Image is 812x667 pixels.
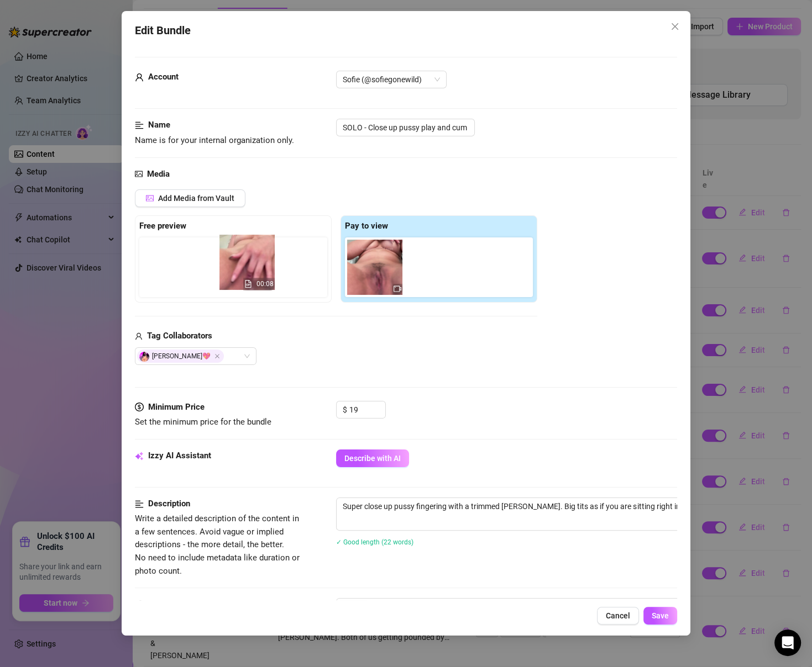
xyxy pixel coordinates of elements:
[666,22,684,31] span: Close
[344,454,401,463] span: Describe with AI
[137,350,224,363] span: [PERSON_NAME]💖
[643,607,677,624] button: Save
[148,451,211,460] strong: Izzy AI Assistant
[139,221,186,231] strong: Free preview
[338,600,369,613] span: Solo
[135,401,144,414] span: dollar
[345,221,388,231] strong: Pay to view
[135,135,294,145] span: Name is for your internal organization only.
[135,119,144,132] span: align-left
[135,22,191,39] span: Edit Bundle
[135,514,300,575] span: Write a detailed description of the content in a few sentences. Avoid vague or implied descriptio...
[146,194,154,202] span: picture
[148,402,205,412] strong: Minimum Price
[135,497,144,511] span: align-left
[606,611,630,620] span: Cancel
[158,194,234,203] span: Add Media from Vault
[135,71,144,84] span: user
[670,22,679,31] span: close
[135,417,271,427] span: Set the minimum price for the bundle
[135,330,143,343] span: user
[148,599,166,609] strong: Tags
[148,72,179,82] strong: Account
[774,629,801,656] div: Open Intercom Messenger
[135,189,245,207] button: Add Media from Vault
[139,352,149,362] img: avatar.jpg
[147,169,170,179] strong: Media
[148,499,190,509] strong: Description
[337,498,722,515] textarea: Super close up pussy fingering with a trimmed [PERSON_NAME]. Big tits as if you are sitting right...
[652,611,669,620] span: Save
[135,600,144,609] span: tag
[336,449,409,467] button: Describe with AI
[666,18,684,35] button: Close
[147,331,212,341] strong: Tag Collaborators
[597,607,639,624] button: Cancel
[135,168,143,181] span: picture
[336,538,413,546] span: ✓ Good length (22 words)
[343,71,440,88] span: Sofie (@sofiegonewild)
[214,353,220,359] span: Close
[336,119,475,136] input: Enter a name
[148,120,170,130] strong: Name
